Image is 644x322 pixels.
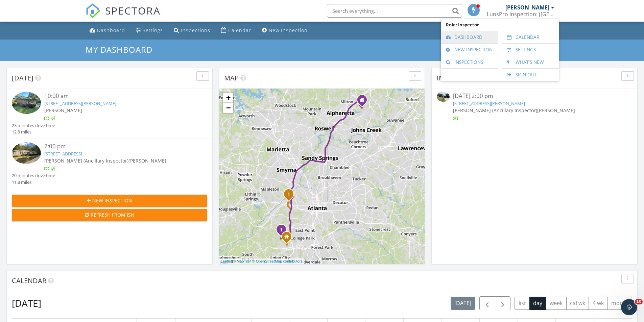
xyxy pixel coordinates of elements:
[92,197,132,204] span: New Inspection
[505,31,555,43] a: Calendar
[12,179,55,185] div: 11.8 miles
[233,259,251,263] a: © MapTiler
[451,297,475,310] button: [DATE]
[505,44,555,56] a: Settings
[453,92,616,100] div: [DATE] 2:00 pm
[181,27,210,33] div: Inspections
[12,122,55,129] div: 23 minutes drive time
[437,73,479,82] span: In Progress
[287,237,291,241] div: 4891 Heritage Cir, College Park GA 30349
[444,19,555,31] span: Role: Inspector
[362,100,366,104] div: 5174 McGinnis Ferry Road #136, Alpharetta GA 30005
[546,297,567,310] button: week
[228,27,251,33] div: Calendar
[171,24,213,37] a: Inspections
[97,27,125,33] div: Dashboard
[17,211,202,218] div: Refresh from ISN
[12,172,55,179] div: 20 minutes drive time
[12,195,207,207] button: New Inspection
[287,192,290,197] i: 1
[12,92,207,135] a: 10:00 am [STREET_ADDRESS][PERSON_NAME] [PERSON_NAME] 23 minutes drive time 12.8 miles
[12,209,207,221] button: Refresh from ISN
[143,27,163,33] div: Settings
[453,100,525,106] a: [STREET_ADDRESS][PERSON_NAME]
[505,56,555,68] a: What's New
[12,296,41,310] h2: [DATE]
[252,259,303,263] a: © OpenStreetMap contributors
[635,299,643,304] span: 10
[12,142,41,164] img: 9562423%2Fcover_photos%2FFliVl3XtcrmXFLGvLiWO%2Fsmall.jpg
[44,107,82,114] span: [PERSON_NAME]
[12,129,55,135] div: 12.8 miles
[281,229,285,233] div: 3650 High Point Ln SW, Atlanta, GA 30331
[437,92,450,101] img: 9557910%2Fcover_photos%2FgFZOIHVbDau6IfpQi3Dw%2Fsmall.jpg
[12,276,46,285] span: Calendar
[529,297,546,310] button: day
[453,107,537,114] span: [PERSON_NAME] (Ancillary Inspector)
[589,297,607,310] button: 4 wk
[224,73,239,82] span: Map
[505,4,549,11] div: [PERSON_NAME]
[269,27,308,33] div: New Inspection
[44,142,191,151] div: 2:00 pm
[537,107,575,114] span: [PERSON_NAME]
[515,297,530,310] button: list
[280,228,283,232] i: 1
[86,9,161,23] a: SPECTORA
[444,56,494,68] a: Inspections
[128,157,166,164] span: [PERSON_NAME]
[444,31,494,43] a: Dashboard
[444,44,494,56] a: New Inspection
[44,151,82,157] a: [STREET_ADDRESS]
[327,4,462,18] input: Search everything...
[487,11,554,18] div: LunsPro Inspection: (Atlanta)
[12,92,41,114] img: 9516885%2Fcover_photos%2FcpMgJCOwvwl7zhVy0wTa%2Fsmall.jpg
[437,92,632,122] a: [DATE] 2:00 pm [STREET_ADDRESS][PERSON_NAME] [PERSON_NAME] (Ancillary Inspector)[PERSON_NAME]
[44,100,116,106] a: [STREET_ADDRESS][PERSON_NAME]
[44,157,128,164] span: [PERSON_NAME] (Ancillary Inspector)
[105,3,161,18] span: SPECTORA
[505,69,555,81] a: Sign Out
[12,142,207,185] a: 2:00 pm [STREET_ADDRESS] [PERSON_NAME] (Ancillary Inspector)[PERSON_NAME] 20 minutes drive time 1...
[219,258,304,264] div: |
[44,92,191,100] div: 10:00 am
[86,44,152,55] span: My Dashboard
[133,24,166,37] a: Settings
[12,73,33,82] span: [DATE]
[607,297,632,310] button: month
[223,103,233,113] a: Zoom out
[221,259,232,263] a: Leaflet
[289,194,293,198] div: 3615 Croft Pl NW, Atlanta, GA 30331
[218,24,254,37] a: Calendar
[566,297,589,310] button: cal wk
[223,93,233,103] a: Zoom in
[479,296,495,310] button: Previous day
[86,3,100,18] img: The Best Home Inspection Software - Spectora
[259,24,310,37] a: New Inspection
[495,296,511,310] button: Next day
[87,24,128,37] a: Dashboard
[621,299,637,315] iframe: Intercom live chat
